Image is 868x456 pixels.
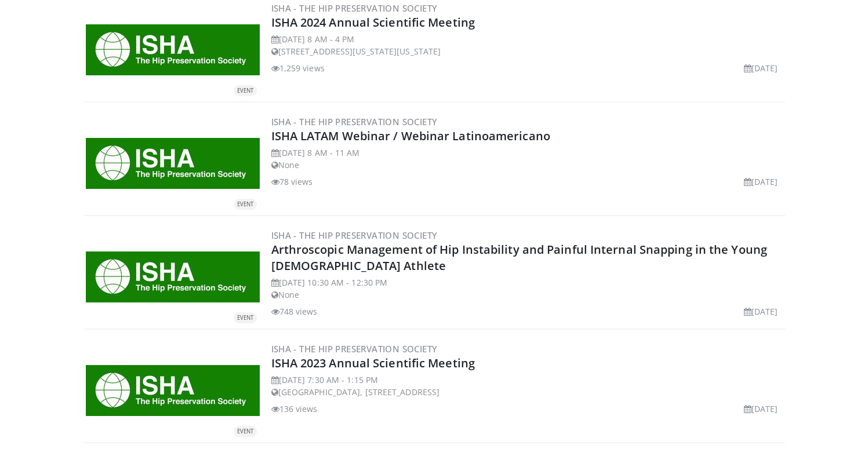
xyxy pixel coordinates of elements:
a: EVENT [86,365,260,416]
a: ISHA 2024 Annual Scientific Meeting [271,14,475,30]
li: [DATE] [744,62,778,74]
a: ISHA - The Hip Preservation Society [271,343,438,355]
small: EVENT [237,200,253,208]
a: EVENT [86,138,260,189]
img: a9f71565-a949-43e5-a8b1-6790787a27eb.jpg.300x170_q85_autocrop_double_scale_upscale_version-0.2.jpg [86,24,260,75]
a: ISHA - The Hip Preservation Society [271,116,438,127]
div: [DATE] 8 AM - 11 AM None [271,147,783,171]
li: [DATE] [744,403,778,415]
a: ISHA 2023 Annual Scientific Meeting [271,355,475,371]
img: a9f71565-a949-43e5-a8b1-6790787a27eb.jpg.300x170_q85_autocrop_double_scale_upscale_version-0.2.jpg [86,138,260,189]
div: [DATE] 8 AM - 4 PM [STREET_ADDRESS][US_STATE][US_STATE] [271,33,783,57]
li: 136 views [271,403,318,415]
a: ISHA LATAM Webinar / Webinar Latinoamericano [271,128,550,144]
img: a9f71565-a949-43e5-a8b1-6790787a27eb.jpg.300x170_q85_autocrop_double_scale_upscale_version-0.2.jpg [86,251,260,302]
small: EVENT [237,87,253,94]
li: 78 views [271,176,313,188]
small: EVENT [237,428,253,435]
a: ISHA - The Hip Preservation Society [271,2,438,14]
a: EVENT [86,24,260,75]
a: Arthroscopic Management of Hip Instability and Painful Internal Snapping in the Young [DEMOGRAPHI... [271,242,768,273]
img: a9f71565-a949-43e5-a8b1-6790787a27eb.jpg.300x170_q85_autocrop_double_scale_upscale_version-0.2.jpg [86,365,260,416]
li: 1,259 views [271,62,325,74]
a: ISHA - The Hip Preservation Society [271,229,438,241]
li: [DATE] [744,176,778,188]
div: [DATE] 7:30 AM - 1:15 PM [GEOGRAPHIC_DATA], [STREET_ADDRESS] [271,374,783,398]
li: [DATE] [744,305,778,318]
a: EVENT [86,251,260,302]
small: EVENT [237,314,253,322]
div: [DATE] 10:30 AM - 12:30 PM None [271,276,783,301]
li: 748 views [271,305,318,318]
